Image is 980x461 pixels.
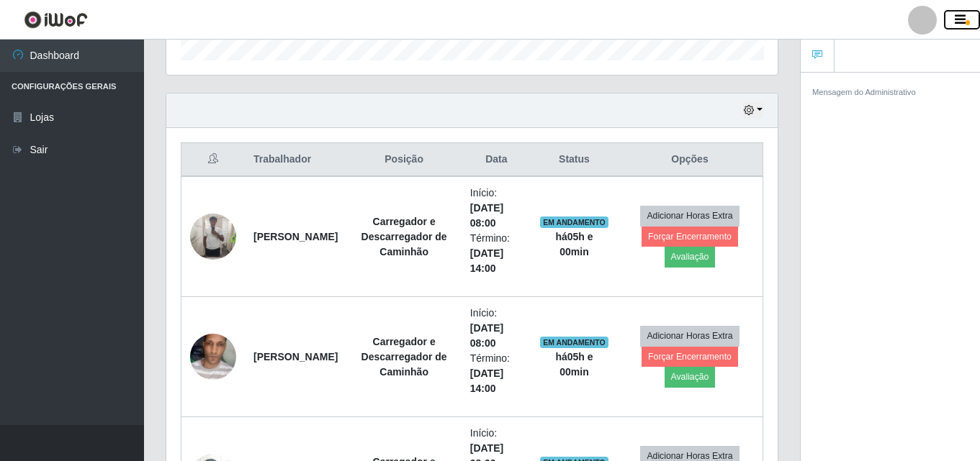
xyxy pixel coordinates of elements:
img: 1749255335293.jpeg [190,319,236,394]
th: Posição [346,143,461,177]
li: Início: [470,186,523,231]
button: Forçar Encerramento [642,347,738,367]
img: 1746814061107.jpeg [190,214,236,260]
strong: Carregador e Descarregador de Caminhão [361,216,447,257]
button: Avaliação [665,367,716,387]
img: CoreUI Logo [24,11,88,29]
button: Adicionar Horas Extra [640,206,739,226]
strong: [PERSON_NAME] [253,231,338,242]
th: Opções [617,143,763,177]
time: [DATE] 14:00 [470,368,503,394]
button: Avaliação [665,247,716,267]
time: [DATE] 08:00 [470,322,503,349]
small: Mensagem do Administrativo [812,88,916,96]
button: Forçar Encerramento [642,227,738,247]
th: Status [531,143,617,177]
li: Início: [470,306,523,351]
span: EM ANDAMENTO [540,337,608,348]
time: [DATE] 14:00 [470,247,503,274]
th: Trabalhador [245,143,346,177]
strong: [PERSON_NAME] [253,351,338,362]
span: EM ANDAMENTO [540,216,608,228]
th: Data [462,143,531,177]
strong: Carregador e Descarregador de Caminhão [361,336,447,378]
button: Adicionar Horas Extra [640,326,739,346]
li: Término: [470,351,523,396]
strong: há 05 h e 00 min [555,351,593,378]
strong: há 05 h e 00 min [555,231,593,257]
time: [DATE] 08:00 [470,202,503,229]
li: Término: [470,231,523,276]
